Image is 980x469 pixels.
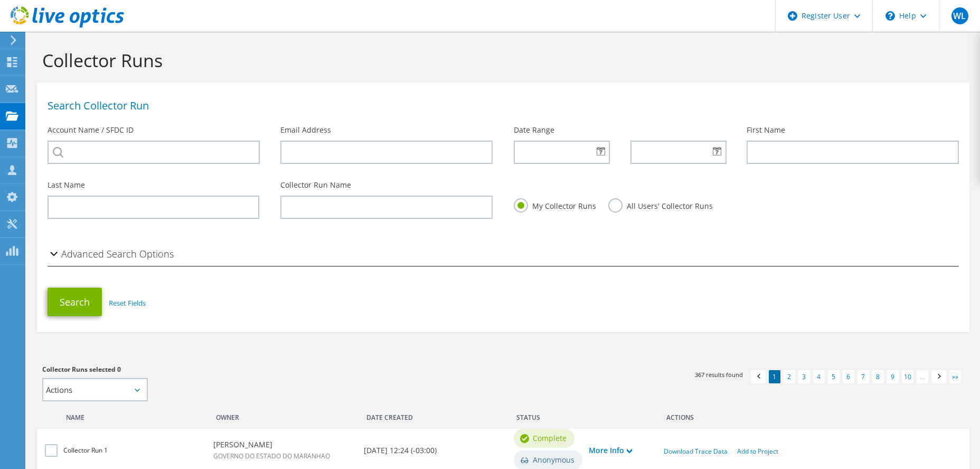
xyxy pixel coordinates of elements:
[949,370,961,383] a: »»
[213,439,330,450] b: [PERSON_NAME]
[63,445,203,456] div: Collector Run 1
[109,298,146,308] a: Reset Fields
[872,370,884,383] a: 8
[828,370,840,383] a: 5
[359,407,508,424] div: Date Created
[747,125,785,135] label: First Name
[658,407,959,424] div: Actions
[608,198,713,211] label: All Users' Collector Runs
[48,180,85,190] label: Last Name
[514,125,554,135] label: Date Range
[664,447,728,456] a: Download Trace Data
[798,370,810,383] a: 3
[508,407,583,424] div: Status
[280,125,331,135] label: Email Address
[533,454,574,466] span: Anonymous
[885,11,895,21] svg: \n
[48,125,134,135] label: Account Name / SFDC ID
[280,180,351,190] label: Collector Run Name
[887,370,899,383] a: 9
[769,370,780,383] a: 1
[42,364,493,375] h3: Collector Runs selected 0
[858,370,869,383] a: 7
[843,370,854,383] a: 6
[533,433,567,444] span: Complete
[364,445,437,456] b: [DATE] 12:24 (-03:00)
[784,370,795,383] a: 2
[48,288,102,316] button: Search
[902,370,913,383] a: 10
[737,447,778,456] a: Add to Project
[813,370,825,383] a: 4
[48,243,174,264] h2: Advanced Search Options
[589,445,632,456] a: More Info
[695,370,743,379] span: 367 results found
[42,49,959,71] h1: Collector Runs
[208,407,358,424] div: Owner
[951,7,968,24] span: WL
[917,370,928,383] a: …
[514,198,596,211] label: My Collector Runs
[48,100,954,111] h1: Search Collector Run
[213,452,330,461] span: GOVERNO DO ESTADO DO MARANHAO
[58,407,208,424] div: Name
